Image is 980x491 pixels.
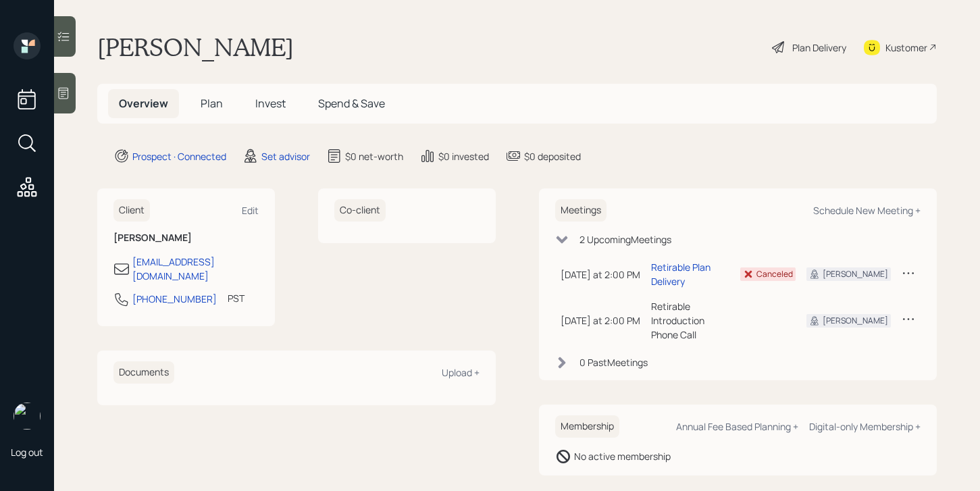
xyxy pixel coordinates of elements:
[579,355,648,369] div: 0 Past Meeting s
[334,199,386,222] h6: Co-client
[442,366,480,379] div: Upload +
[651,260,730,288] div: Retirable Plan Delivery
[555,199,607,222] h6: Meetings
[132,149,226,163] div: Prospect · Connected
[555,415,619,438] h6: Membership
[201,96,223,111] span: Plan
[97,32,294,62] h1: [PERSON_NAME]
[113,199,150,222] h6: Client
[113,232,259,244] h6: [PERSON_NAME]
[823,315,888,327] div: [PERSON_NAME]
[579,232,671,247] div: 2 Upcoming Meeting s
[792,41,846,55] div: Plan Delivery
[132,255,259,283] div: [EMAIL_ADDRESS][DOMAIN_NAME]
[809,420,921,433] div: Digital-only Membership +
[651,299,730,342] div: Retirable Introduction Phone Call
[113,361,174,384] h6: Documents
[255,96,286,111] span: Invest
[132,292,217,306] div: [PHONE_NUMBER]
[885,41,927,55] div: Kustomer
[574,449,671,463] div: No active membership
[261,149,310,163] div: Set advisor
[242,204,259,217] div: Edit
[561,313,640,328] div: [DATE] at 2:00 PM
[676,420,798,433] div: Annual Fee Based Planning +
[524,149,581,163] div: $0 deposited
[318,96,385,111] span: Spend & Save
[813,204,921,217] div: Schedule New Meeting +
[228,291,244,305] div: PST
[345,149,403,163] div: $0 net-worth
[14,403,41,430] img: retirable_logo.png
[11,446,43,459] div: Log out
[119,96,168,111] span: Overview
[823,268,888,280] div: [PERSON_NAME]
[756,268,793,280] div: Canceled
[561,267,640,282] div: [DATE] at 2:00 PM
[438,149,489,163] div: $0 invested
